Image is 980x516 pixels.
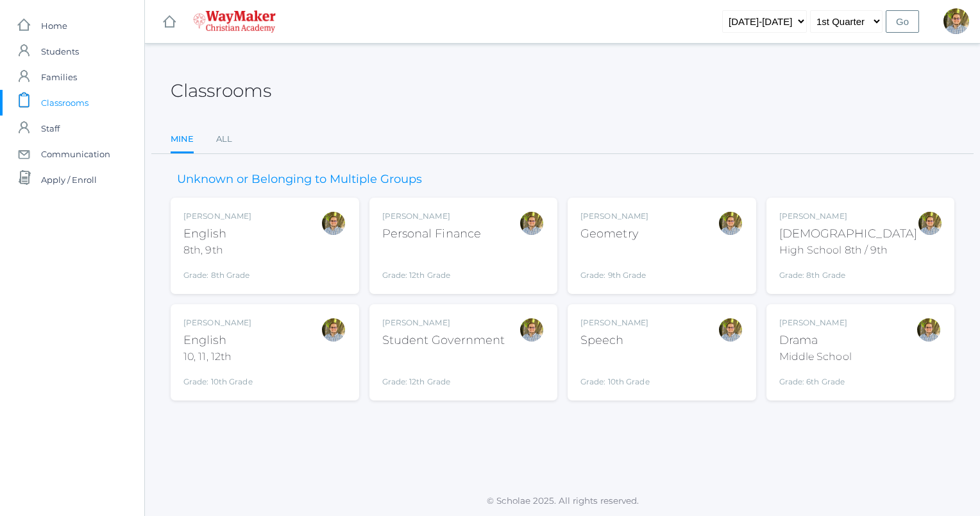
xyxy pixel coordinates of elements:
[580,317,650,329] div: [PERSON_NAME]
[321,317,346,343] div: Kylen Braileanu
[779,211,918,222] div: [PERSON_NAME]
[916,317,942,343] div: Kylen Braileanu
[519,211,545,236] div: Kylen Braileanu
[321,211,346,236] div: Kylen Braileanu
[382,211,482,222] div: [PERSON_NAME]
[41,39,79,64] span: Students
[718,317,743,343] div: Kylen Braileanu
[183,332,253,349] div: English
[779,263,918,281] div: Grade: 8th Grade
[580,211,648,222] div: [PERSON_NAME]
[779,317,852,329] div: [PERSON_NAME]
[41,90,89,116] span: Classrooms
[183,349,253,365] div: 10, 11, 12th
[382,354,505,388] div: Grade: 12th Grade
[382,317,505,329] div: [PERSON_NAME]
[41,167,97,193] span: Apply / Enroll
[943,8,969,34] div: Kylen Braileanu
[171,126,194,154] a: Mine
[171,81,271,101] h2: Classrooms
[41,116,60,141] span: Staff
[580,248,648,281] div: Grade: 9th Grade
[41,13,67,39] span: Home
[382,332,505,349] div: Student Government
[171,173,428,186] h3: Unknown or Belonging to Multiple Groups
[145,494,980,507] p: © Scholae 2025. All rights reserved.
[216,126,232,152] a: All
[183,211,251,222] div: [PERSON_NAME]
[779,243,918,258] div: High School 8th / 9th
[183,243,251,258] div: 8th, 9th
[183,370,253,388] div: Grade: 10th Grade
[193,10,276,33] img: waymaker-logo-stack-white-1602f2b1af18da31a5905e9982d058868370996dac5278e84edea6dabf9a3315.png
[779,370,852,388] div: Grade: 6th Grade
[382,248,482,281] div: Grade: 12th Grade
[519,317,545,343] div: Kylen Braileanu
[580,225,648,243] div: Geometry
[917,211,943,236] div: Kylen Braileanu
[718,211,743,236] div: Kylen Braileanu
[382,225,482,243] div: Personal Finance
[886,10,919,33] input: Go
[580,332,650,349] div: Speech
[183,317,253,329] div: [PERSON_NAME]
[41,141,110,167] span: Communication
[580,354,650,388] div: Grade: 10th Grade
[183,263,251,281] div: Grade: 8th Grade
[183,225,251,243] div: English
[779,332,852,349] div: Drama
[41,64,77,90] span: Families
[779,349,852,365] div: Middle School
[779,225,918,243] div: [DEMOGRAPHIC_DATA]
